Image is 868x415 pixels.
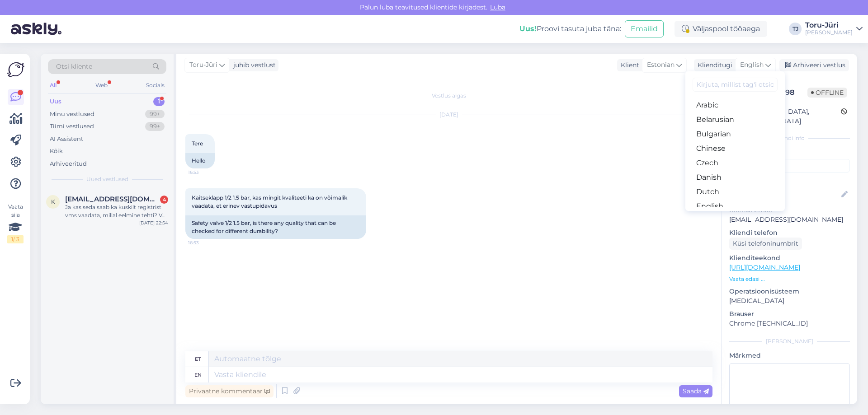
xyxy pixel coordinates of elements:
[50,110,94,119] div: Minu vestlused
[683,387,709,395] span: Saada
[487,3,508,11] span: Luba
[230,61,276,70] div: juhib vestlust
[519,24,537,33] b: Uus!
[729,296,850,306] p: [MEDICAL_DATA]
[685,199,785,214] a: English
[807,88,847,98] span: Offline
[188,239,222,246] span: 16:53
[65,195,159,203] span: krislinuusmees@gmail.com
[685,112,785,127] a: Belarusian
[160,196,168,204] div: 4
[48,79,58,91] div: All
[729,215,850,224] p: [EMAIL_ADDRESS][DOMAIN_NAME]
[685,98,785,112] a: Arabic
[805,29,853,36] div: [PERSON_NAME]
[805,22,853,29] div: Toru-Jüri
[56,62,92,71] span: Otsi kliente
[789,23,802,35] div: TJ
[729,263,800,271] a: [URL][DOMAIN_NAME]
[779,59,849,71] div: Arhiveeri vestlus
[192,140,203,147] span: Tere
[185,385,274,397] div: Privaatne kommentaar
[729,148,850,157] p: Kliendi tag'id
[625,20,664,37] button: Emailid
[7,235,24,243] div: 1 / 3
[729,319,850,328] p: Chrome [TECHNICAL_ID]
[732,107,841,126] div: [GEOGRAPHIC_DATA], [GEOGRAPHIC_DATA]
[729,351,850,360] p: Märkmed
[153,97,165,106] div: 1
[693,78,778,92] input: Kirjuta, millist tag'i otsid
[189,60,217,70] span: Toru-Jüri
[729,287,850,296] p: Operatsioonisüsteem
[617,61,639,70] div: Klient
[188,169,222,176] span: 16:53
[94,79,109,91] div: Web
[740,60,764,70] span: English
[729,337,850,345] div: [PERSON_NAME]
[729,159,850,173] input: Lisa tag
[7,61,24,78] img: Askly Logo
[50,135,83,144] div: AI Assistent
[729,253,850,263] p: Klienditeekond
[185,111,712,119] div: [DATE]
[685,127,785,141] a: Bulgarian
[185,153,215,168] div: Hello
[195,351,201,367] div: et
[730,190,840,200] input: Lisa nimi
[694,61,732,70] div: Klienditugi
[685,185,785,199] a: Dutch
[145,122,165,131] div: 99+
[685,156,785,170] a: Czech
[192,194,349,209] span: Kaitseklapp 1/2 1.5 bar, kas mingit kvaliteeti ka on võimalik vaadata, et erinev vastupidavus
[194,367,202,382] div: en
[51,198,55,205] span: k
[139,219,168,226] div: [DATE] 22:54
[729,176,850,186] p: Kliendi nimi
[729,205,850,215] p: Kliendi email
[86,175,128,183] span: Uued vestlused
[805,22,863,36] a: Toru-Jüri[PERSON_NAME]
[729,275,850,283] p: Vaata edasi ...
[65,203,168,219] div: Ja kas seda saab ka kuskilt registrist vms vaadata, millal eelmine tehti? Või see on kasutaja end...
[145,110,165,119] div: 99+
[50,147,63,156] div: Kõik
[647,60,675,70] span: Estonian
[729,238,802,250] div: Küsi telefoninumbrit
[729,134,850,142] div: Kliendi info
[7,203,24,243] div: Vaata siia
[50,97,61,106] div: Uus
[519,23,621,34] div: Proovi tasuta juba täna:
[185,92,712,100] div: Vestlus algas
[50,159,87,168] div: Arhiveeritud
[50,122,94,131] div: Tiimi vestlused
[144,79,166,91] div: Socials
[729,228,850,238] p: Kliendi telefon
[685,141,785,156] a: Chinese
[185,215,366,239] div: Safety valve 1/2 1.5 bar, is there any quality that can be checked for different durability?
[685,170,785,185] a: Danish
[675,21,767,37] div: Väljaspool tööaega
[729,309,850,319] p: Brauser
